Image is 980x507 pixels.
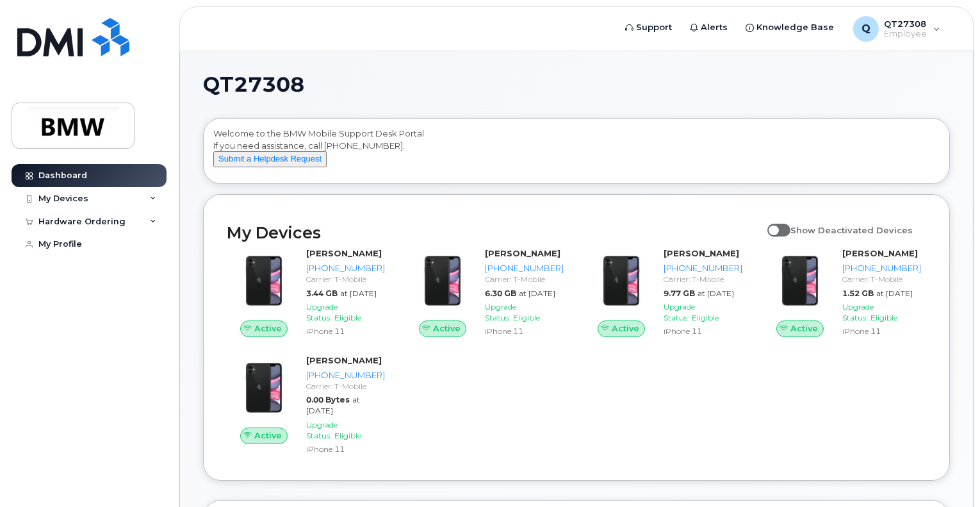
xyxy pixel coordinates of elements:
[433,322,461,335] span: Active
[664,274,742,285] div: Carrier: T-Mobile
[664,302,695,322] span: Upgrade Status:
[584,247,747,339] a: Active[PERSON_NAME][PHONE_NUMBER]Carrier: T-Mobile9.77 GBat [DATE]Upgrade Status:EligibleiPhone 11
[306,248,382,258] strong: [PERSON_NAME]
[237,361,291,415] img: iPhone_11.jpg
[842,288,874,298] span: 1.52 GB
[924,451,970,497] iframe: Messenger Launcher
[664,262,742,274] div: [PHONE_NUMBER]
[405,247,569,339] a: Active[PERSON_NAME][PHONE_NUMBER]Carrier: T-Mobile6.30 GBat [DATE]Upgrade Status:EligibleiPhone 11
[254,322,282,335] span: Active
[767,218,778,228] input: Show Deactivated Devices
[842,262,921,274] div: [PHONE_NUMBER]
[213,128,940,179] div: Welcome to the BMW Mobile Support Desk Portal If you need assistance, call [PHONE_NUMBER].
[485,288,516,298] span: 6.30 GB
[306,288,338,298] span: 3.44 GB
[664,326,742,337] div: iPhone 11
[513,313,540,322] span: Eligible
[334,431,361,440] span: Eligible
[340,288,377,298] span: at [DATE]
[698,288,734,298] span: at [DATE]
[334,313,361,322] span: Eligible
[876,288,913,298] span: at [DATE]
[485,302,516,322] span: Upgrade Status:
[227,354,390,457] a: Active[PERSON_NAME][PHONE_NUMBER]Carrier: T-Mobile0.00 Bytesat [DATE]Upgrade Status:EligibleiPhon...
[306,395,360,415] span: at [DATE]
[306,326,385,337] div: iPhone 11
[306,274,385,285] div: Carrier: T-Mobile
[306,395,350,404] span: 0.00 Bytes
[485,262,564,274] div: [PHONE_NUMBER]
[203,75,304,94] span: QT27308
[254,429,282,442] span: Active
[227,247,390,339] a: Active[PERSON_NAME][PHONE_NUMBER]Carrier: T-Mobile3.44 GBat [DATE]Upgrade Status:EligibleiPhone 11
[306,302,338,322] span: Upgrade Status:
[870,313,897,322] span: Eligible
[306,369,385,381] div: [PHONE_NUMBER]
[416,254,470,308] img: iPhone_11.jpg
[306,355,382,365] strong: [PERSON_NAME]
[664,248,739,258] strong: [PERSON_NAME]
[594,254,648,308] img: iPhone_11.jpg
[237,254,291,308] img: iPhone_11.jpg
[692,313,719,322] span: Eligible
[664,288,695,298] span: 9.77 GB
[485,248,560,258] strong: [PERSON_NAME]
[773,254,827,308] img: iPhone_11.jpg
[306,420,338,440] span: Upgrade Status:
[213,151,327,167] button: Submit a Helpdesk Request
[612,322,639,335] span: Active
[306,381,385,392] div: Carrier: T-Mobile
[519,288,555,298] span: at [DATE]
[790,225,913,235] span: Show Deactivated Devices
[213,153,327,163] a: Submit a Helpdesk Request
[306,262,385,274] div: [PHONE_NUMBER]
[763,247,926,339] a: Active[PERSON_NAME][PHONE_NUMBER]Carrier: T-Mobile1.52 GBat [DATE]Upgrade Status:EligibleiPhone 11
[485,274,564,285] div: Carrier: T-Mobile
[842,248,918,258] strong: [PERSON_NAME]
[790,322,818,335] span: Active
[842,274,921,285] div: Carrier: T-Mobile
[485,326,564,337] div: iPhone 11
[842,302,874,322] span: Upgrade Status:
[227,223,761,242] h2: My Devices
[306,444,385,454] div: iPhone 11
[842,326,921,337] div: iPhone 11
